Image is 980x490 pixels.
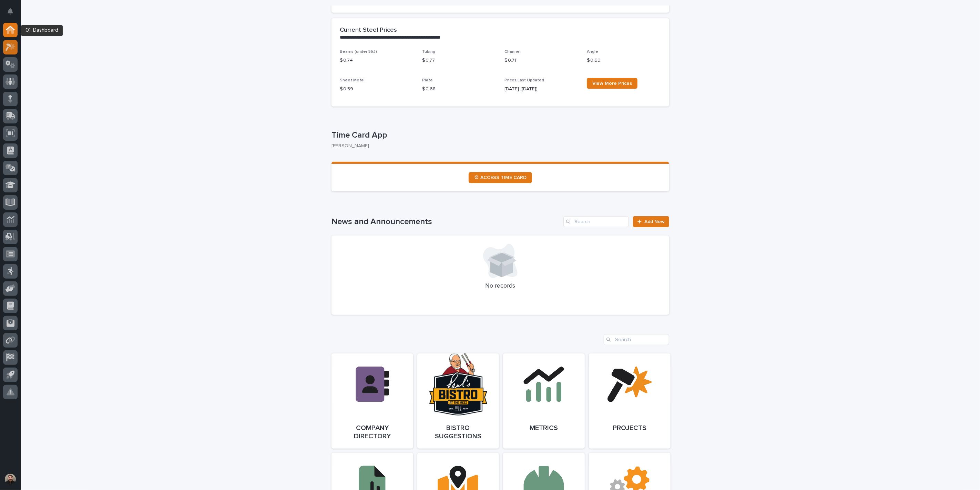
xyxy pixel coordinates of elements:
[633,216,669,227] a: Add New
[331,353,413,449] a: Company Directory
[504,50,521,54] font: Channel
[3,4,18,19] button: Notifications
[469,172,532,183] a: ⏲ ACCESS TIME CARD
[9,8,18,19] div: Notifications
[422,58,435,63] font: $ 0.77
[592,81,632,86] font: View More Prices
[340,50,377,54] font: Beams (under 55#)
[563,216,629,227] input: Search
[417,353,499,449] a: Bistro Suggestions
[644,219,665,224] font: Add New
[504,78,544,82] font: Prices Last Updated
[422,87,436,91] font: $ 0.68
[587,50,598,54] font: Angle
[331,143,369,148] font: [PERSON_NAME]
[486,283,515,289] font: No records
[504,86,579,93] p: [DATE] ([DATE])
[587,78,637,89] a: View More Prices
[340,58,353,63] font: $ 0.74
[503,353,585,449] a: Metrics
[587,58,601,63] font: $ 0.69
[604,334,669,345] input: Search
[331,218,432,226] font: News and Announcements
[474,175,527,180] font: ⏲ ACCESS TIME CARD
[422,50,435,54] font: Tubing
[340,78,365,82] font: Sheet Metal
[589,353,671,449] a: Projects
[340,27,397,33] font: Current Steel Prices
[422,78,433,82] font: Plate
[3,472,18,487] button: users-avatar
[331,131,387,139] font: Time Card App
[340,87,353,91] font: $ 0.59
[504,58,516,63] font: $ 0.71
